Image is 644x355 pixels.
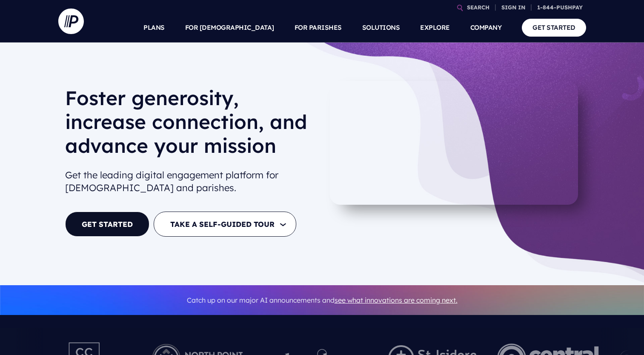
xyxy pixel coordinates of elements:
a: COMPANY [470,13,502,43]
a: SOLUTIONS [362,13,400,43]
h1: Foster generosity, increase connection, and advance your mission [65,86,315,164]
button: TAKE A SELF-GUIDED TOUR [154,212,296,237]
a: see what innovations are coming next. [335,296,458,304]
a: FOR PARISHES [295,13,342,43]
p: Catch up on our major AI announcements and [65,291,579,310]
a: FOR [DEMOGRAPHIC_DATA] [185,13,274,43]
a: GET STARTED [522,19,586,36]
a: GET STARTED [65,212,149,237]
a: EXPLORE [420,13,450,43]
h2: Get the leading digital engagement platform for [DEMOGRAPHIC_DATA] and parishes. [65,165,315,198]
a: PLANS [143,13,165,43]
